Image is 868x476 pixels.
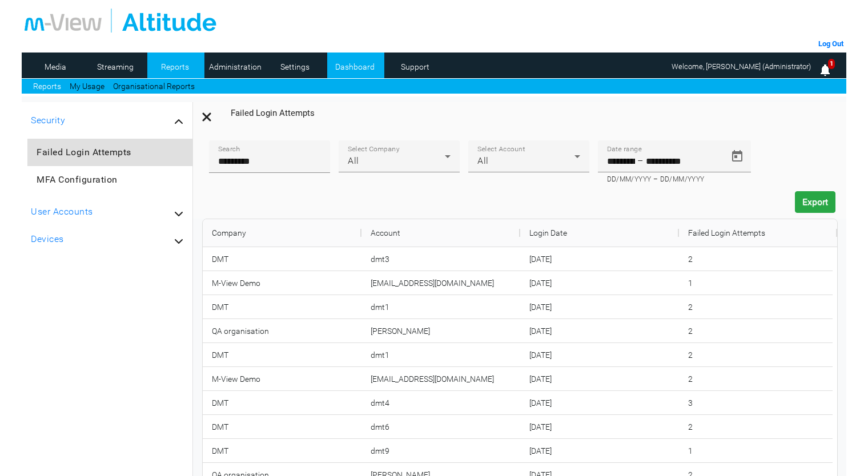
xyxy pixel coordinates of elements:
span: Account [371,228,400,237]
div: dmt9 [361,439,520,462]
button: Open calendar [724,143,751,170]
div: DMT [203,391,361,414]
a: Failed Login Attempts [27,139,192,166]
div: dmt1 [361,343,520,366]
span: All [348,155,359,166]
div: [DATE] [520,343,679,366]
div: DMT [203,415,361,438]
div: [DATE] [520,415,679,438]
div: dmt1 [361,295,520,318]
a: Settings [267,58,323,75]
div: DMT [203,343,361,366]
a: MFA Configuration [27,166,192,193]
div: [EMAIL_ADDRESS][DOMAIN_NAME] [361,271,520,295]
a: Support [387,58,443,75]
div: [DATE] [520,247,679,271]
mat-hint: DD/MM/YYYY – DD/MM/YYYY [607,172,705,185]
a: Security [31,114,65,127]
span: Login Date [529,228,567,237]
div: 1 [679,271,837,295]
div: [DATE] [520,367,679,390]
span: Company [212,228,246,237]
div: dmt4 [361,391,520,414]
div: [DATE] [520,319,679,342]
div: 2 [679,247,837,271]
span: Failed Login Attempts [688,228,765,237]
a: Log Out [818,39,843,48]
a: Dashboard [327,58,383,75]
a: Organisational Reports [113,80,195,92]
img: bell25.png [818,63,832,77]
mat-label: Date range [607,145,642,153]
div: DMT [203,439,361,462]
div: 2 [679,295,837,318]
div: [DATE] [520,391,679,414]
div: [DATE] [520,439,679,462]
mat-label: Search [218,145,240,153]
mat-label: Select Account [477,145,525,153]
div: 1 [679,439,837,462]
mat-label: Select Company [348,145,400,153]
div: 2 [679,319,837,342]
button: Export [795,191,835,213]
div: M-View Demo [203,271,361,295]
div: 3 [679,391,837,414]
div: DMT [203,247,361,271]
div: 2 [679,367,837,390]
div: dmt3 [361,247,520,271]
span: 1 [828,59,835,70]
a: Media [27,58,83,75]
h2: Failed Login Attempts [231,108,315,118]
div: [EMAIL_ADDRESS][DOMAIN_NAME] [361,367,520,390]
a: Reports [33,80,61,92]
span: Failed Login Attempts [37,147,131,158]
span: All [477,155,489,166]
a: Reports [147,58,203,75]
a: My Usage [70,80,105,92]
div: 2 [679,343,837,366]
div: dmt6 [361,415,520,438]
span: Welcome, [PERSON_NAME] (Administrator) [672,62,811,71]
div: QA organisation [203,319,361,342]
div: M-View Demo [203,367,361,390]
div: [DATE] [520,295,679,318]
a: Devices [31,232,64,246]
div: 2 [679,415,837,438]
a: Streaming [87,58,143,75]
div: [PERSON_NAME] [361,319,520,342]
a: User Accounts [31,205,93,219]
span: MFA Configuration [37,174,118,185]
a: Administration [207,58,263,75]
span: – [637,154,644,168]
div: DMT [203,295,361,318]
div: [DATE] [520,271,679,295]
